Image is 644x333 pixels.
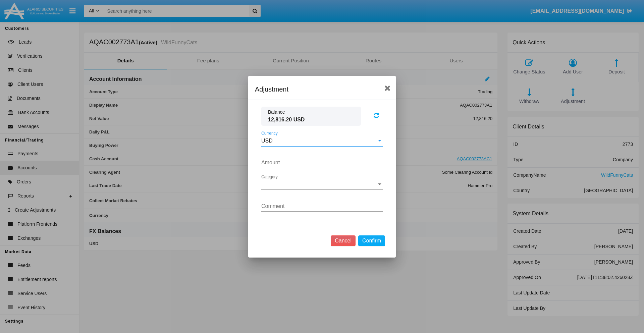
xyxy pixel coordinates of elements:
[255,84,389,95] div: Adjustment
[268,116,354,124] span: 12,816.20 USD
[358,235,385,246] button: Confirm
[261,181,377,187] span: Category
[331,235,356,246] button: Cancel
[268,109,354,116] span: Balance
[261,138,273,144] span: USD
